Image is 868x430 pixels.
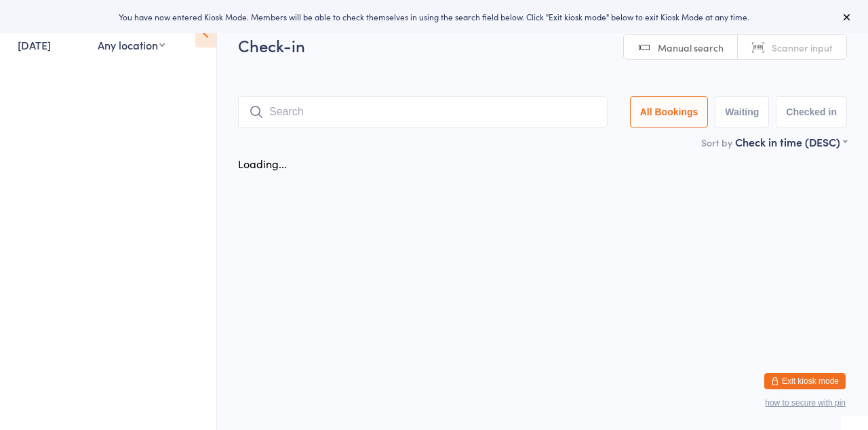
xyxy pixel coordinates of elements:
[18,37,51,52] a: [DATE]
[776,96,847,128] button: Checked in
[98,37,165,52] div: Any location
[772,41,833,54] span: Scanner input
[715,96,769,128] button: Waiting
[238,96,608,128] input: Search
[658,41,724,54] span: Manual search
[238,156,287,171] div: Loading...
[764,373,846,389] button: Exit kiosk mode
[238,34,847,56] h2: Check-in
[701,136,732,149] label: Sort by
[630,96,709,128] button: All Bookings
[735,134,847,149] div: Check in time (DESC)
[22,11,846,22] div: You have now entered Kiosk Mode. Members will be able to check themselves in using the search fie...
[765,398,846,408] button: how to secure with pin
